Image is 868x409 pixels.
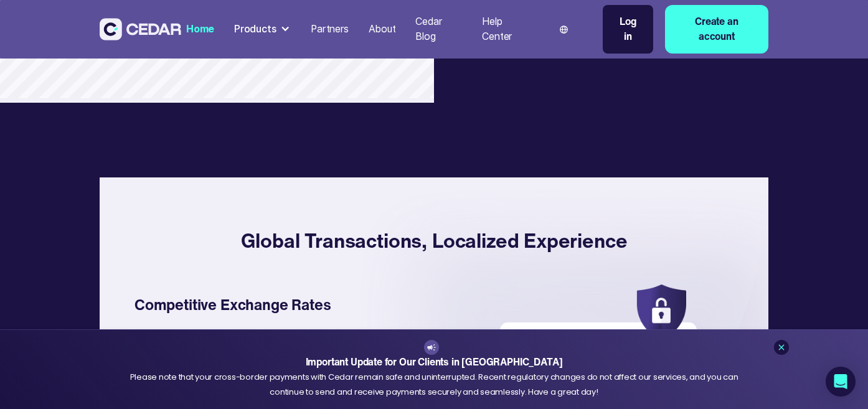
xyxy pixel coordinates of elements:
div: Products [234,22,276,37]
div: Partners [311,22,349,37]
div: Home [186,22,214,37]
div: Competitive Exchange Rates [134,294,419,316]
div: Log in [615,14,641,44]
div: Help Center [482,14,532,44]
img: announcement [427,342,436,352]
a: Create an account [665,5,768,54]
a: About [364,16,401,43]
strong: Important Update for Our Clients in [GEOGRAPHIC_DATA] [306,354,563,369]
a: Log in [603,5,653,54]
div: Products [229,17,296,42]
h4: Global Transactions, Localized Experience [125,202,743,279]
a: Help Center [477,8,537,50]
div: Cedar Blog [415,14,462,44]
a: Cedar Blog [411,8,468,50]
div: About [369,22,396,37]
div: Please note that your cross-border payments with Cedar remain safe and uninterrupted. Recent regu... [129,370,739,399]
img: world icon [560,26,568,34]
div: Open Intercom Messenger [826,367,856,397]
a: Home [181,16,219,43]
a: Partners [306,16,353,43]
